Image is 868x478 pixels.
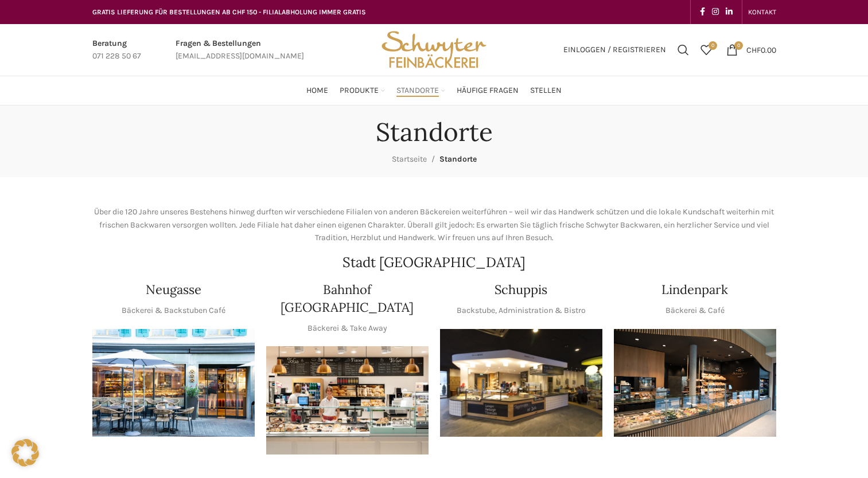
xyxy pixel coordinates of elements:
[742,1,782,23] div: Secondary navigation
[457,79,519,102] a: Häufige Fragen
[396,79,445,102] a: Standorte
[87,79,782,102] div: Main navigation
[661,281,728,299] h4: Lindenpark
[306,79,328,102] a: Home
[709,4,722,20] a: Instagram social link
[440,329,602,437] div: 1 / 1
[92,37,141,63] a: Infobox link
[746,45,761,54] span: CHF
[439,154,477,164] span: Standorte
[672,38,695,61] a: Suchen
[376,117,493,147] h1: Standorte
[92,256,776,269] h2: Stadt [GEOGRAPHIC_DATA]
[530,85,562,96] span: Stellen
[695,38,718,61] div: Meine Wunschliste
[746,45,776,54] bdi: 0.00
[176,37,304,63] a: Infobox link
[614,329,776,437] img: 017-e1571925257345
[306,85,328,96] span: Home
[377,24,490,76] img: Bäckerei Schwyter
[695,38,718,61] a: 0
[392,154,427,164] a: Startseite
[377,44,490,54] a: Site logo
[563,46,666,54] span: Einloggen / Registrieren
[709,41,717,50] span: 0
[92,8,366,16] span: GRATIS LIEFERUNG FÜR BESTELLUNGEN AB CHF 150 - FILIALABHOLUNG IMMER GRATIS
[266,346,429,455] div: 1 / 1
[266,281,429,316] h4: Bahnhof [GEOGRAPHIC_DATA]
[146,281,201,299] h4: Neugasse
[308,322,387,335] p: Bäckerei & Take Away
[748,8,776,16] span: KONTAKT
[92,329,255,437] div: 1 / 1
[340,79,385,102] a: Produkte
[266,346,429,455] img: Bahnhof St. Gallen
[340,85,379,96] span: Produkte
[665,304,725,317] p: Bäckerei & Café
[614,329,776,437] div: 1 / 1
[396,85,439,96] span: Standorte
[696,4,709,20] a: Facebook social link
[457,304,586,317] p: Backstube, Administration & Bistro
[92,206,776,244] p: Über die 120 Jahre unseres Bestehens hinweg durften wir verschiedene Filialen von anderen Bäckere...
[558,38,672,61] a: Einloggen / Registrieren
[440,329,602,437] img: 150130-Schwyter-013
[722,4,736,20] a: Linkedin social link
[748,1,776,23] a: KONTAKT
[734,41,743,50] span: 0
[122,304,225,317] p: Bäckerei & Backstuben Café
[721,38,782,61] a: 0 CHF0.00
[457,85,519,96] span: Häufige Fragen
[495,281,547,299] h4: Schuppis
[92,329,255,437] img: Neugasse
[530,79,562,102] a: Stellen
